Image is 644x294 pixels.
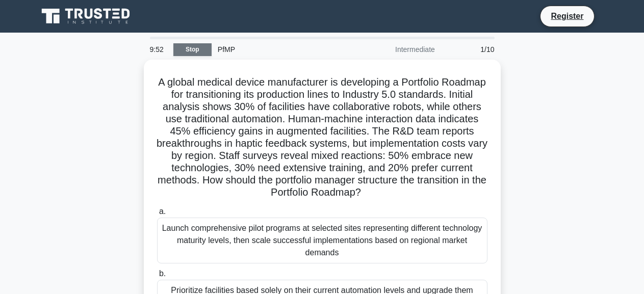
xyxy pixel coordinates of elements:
span: b. [159,269,166,278]
div: Launch comprehensive pilot programs at selected sites representing different technology maturity ... [157,218,487,263]
h5: A global medical device manufacturer is developing a Portfolio Roadmap for transitioning its prod... [156,76,488,199]
div: PfMP [212,39,352,60]
a: Register [545,10,589,22]
div: Intermediate [352,39,441,60]
span: a. [159,207,166,216]
a: Stop [173,43,212,56]
div: 1/10 [441,39,501,60]
div: 9:52 [144,39,173,60]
